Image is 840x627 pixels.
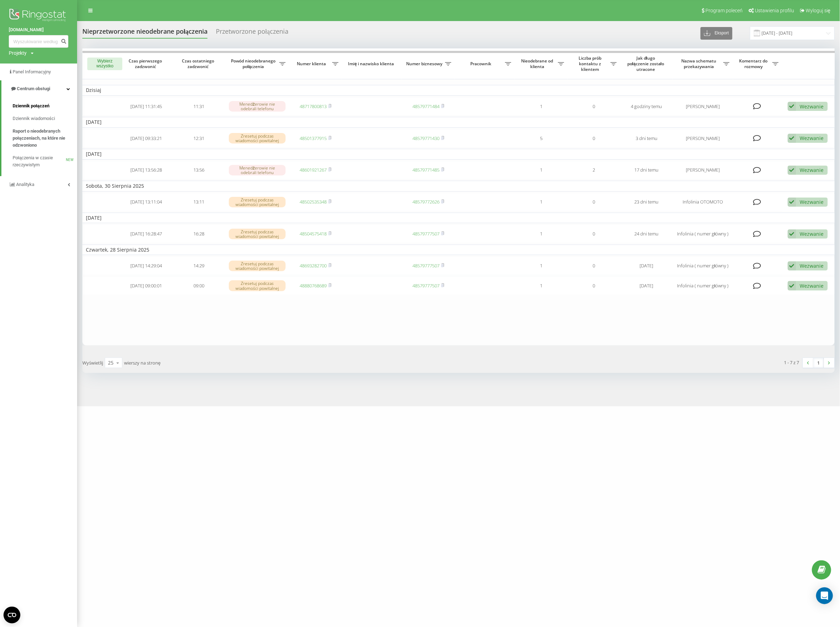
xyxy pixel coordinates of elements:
td: 1 [515,193,567,212]
div: Wezwanie [800,135,824,141]
span: Powód nieodebranego połączenia [229,58,279,69]
a: 48579771430 [412,135,439,141]
input: Wyszukiwanie według numeru [9,35,68,48]
span: Wyświetlij [82,360,103,366]
td: 14:29 [173,256,225,275]
img: Ringostat logo [9,7,68,25]
td: 13:56 [173,161,225,180]
td: 4 godziny temu [620,97,673,116]
td: [DATE] 09:00:01 [120,276,172,295]
span: Jak długo połączenie zostało utracone [626,55,667,72]
td: 09:00 [173,276,225,295]
div: Menedżerowie nie odebrali telefonu [229,101,286,112]
td: 1 [515,161,567,180]
a: 48579771485 [412,167,439,173]
td: 0 [568,276,620,295]
div: Przetworzone połączenia [216,28,288,39]
a: 48717800813 [300,103,327,109]
td: [DATE] 11:31:45 [120,97,172,116]
a: 48504575418 [300,231,327,237]
span: Komentarz do rozmowy [737,58,772,69]
div: 1 - 7 z 7 [784,359,799,366]
span: Dziennik połączeń [13,102,49,109]
td: [DATE] 16:28:47 [120,225,172,243]
span: Liczba prób kontaktu z klientem [571,55,610,72]
td: 0 [568,225,620,243]
td: 3 dni temu [620,129,673,148]
span: Analityka [16,182,34,187]
a: [DOMAIN_NAME] [9,26,68,33]
td: 24 dni temu [620,225,673,243]
td: 0 [568,97,620,116]
div: Projekty [9,49,27,56]
span: Raport o nieodebranych połączeniach, na które nie odzwoniono [13,128,74,149]
div: Wezwanie [800,262,824,269]
span: Nieodebrane od klienta [518,58,558,69]
span: Numer biznesowy [405,61,445,67]
div: Wezwanie [800,231,824,237]
td: Czwartek, 28 Sierpnia 2025 [82,245,835,255]
td: 0 [568,256,620,275]
td: 17 dni temu [620,161,673,180]
td: Infolinia ( numer główny ) [673,256,733,275]
a: 48880768689 [300,282,327,289]
div: Zresetuj podczas wiadomości powitalnej [229,197,286,207]
div: Wezwanie [800,282,824,289]
span: Połączenia w czasie rzeczywistym [13,154,66,168]
a: 48693282700 [300,262,327,269]
td: 11:31 [173,97,225,116]
td: 12:31 [173,129,225,148]
td: 13:11 [173,193,225,212]
td: [DATE] [620,276,673,295]
button: Open CMP widget [4,607,20,623]
div: Open Intercom Messenger [816,587,833,604]
span: wierszy na stronę [124,360,161,366]
td: 0 [568,129,620,148]
div: 25 [108,359,114,366]
td: 23 dni temu [620,193,673,212]
td: [PERSON_NAME] [673,129,733,148]
a: 48579777507 [412,262,439,269]
a: 48579777507 [412,231,439,237]
a: Połączenia w czasie rzeczywistymNEW [13,152,77,171]
div: Menedżerowie nie odebrali telefonu [229,165,286,175]
span: Program poleceń [705,8,743,13]
a: 48502535348 [300,199,327,205]
td: [DATE] 13:56:28 [120,161,172,180]
span: Wyloguj się [806,8,831,13]
div: Zresetuj podczas wiadomości powitalnej [229,133,286,144]
a: 48579772626 [412,199,439,205]
a: Dziennik połączeń [13,100,77,112]
span: Panel Informacyjny [13,69,51,74]
span: Centrum obsługi [17,86,50,91]
span: Ustawienia profilu [755,8,794,13]
a: 48501377915 [300,135,327,141]
span: Nazwa schematu przekazywania [676,58,723,69]
div: Zresetuj podczas wiadomości powitalnej [229,229,286,239]
span: Czas ostatniego zadzwonić [178,58,219,69]
td: 2 [568,161,620,180]
td: 1 [515,276,567,295]
a: Dziennik wiadomości [13,112,77,125]
td: Sobota, 30 Sierpnia 2025 [82,181,835,191]
button: Wybierz wszystko [87,58,122,70]
span: Imię i nazwisko klienta [348,61,396,67]
a: 48601921267 [300,167,327,173]
td: [PERSON_NAME] [673,97,733,116]
div: Nieprzetworzone nieodebrane połączenia [82,28,207,39]
span: Dziennik wiadomości [13,115,55,122]
a: Raport o nieodebranych połączeniach, na które nie odzwoniono [13,125,77,152]
td: Infolinia ( numer główny ) [673,276,733,295]
div: Wezwanie [800,103,824,110]
div: Zresetuj podczas wiadomości powitalnej [229,261,286,271]
td: Infolinia ( numer główny ) [673,225,733,243]
td: 0 [568,193,620,212]
td: [DATE] 13:11:04 [120,193,172,212]
td: [DATE] [82,117,835,127]
td: 16:28 [173,225,225,243]
div: Wezwanie [800,199,824,205]
td: [DATE] [82,149,835,159]
td: Dzisiaj [82,85,835,95]
span: Czas pierwszego zadzwonić [126,58,167,69]
span: Pracownik [458,61,505,67]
